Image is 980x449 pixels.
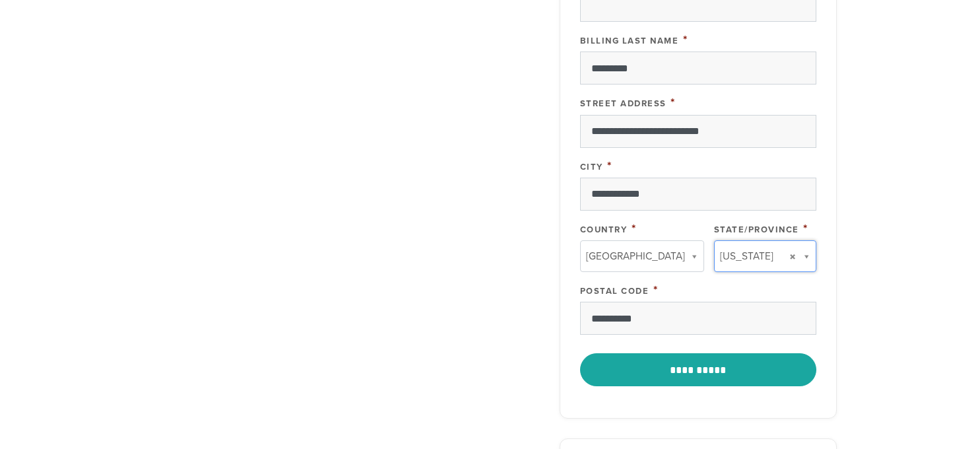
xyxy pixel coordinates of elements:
span: This field is required. [607,158,612,173]
label: Street Address [580,98,667,109]
label: State/Province [714,224,799,235]
label: Country [580,224,628,235]
span: [GEOGRAPHIC_DATA] [586,248,685,265]
span: This field is required. [653,283,659,297]
label: Billing Last Name [580,36,679,46]
a: [GEOGRAPHIC_DATA] [580,240,704,272]
span: [US_STATE] [720,248,773,265]
span: This field is required. [632,221,637,236]
label: Postal Code [580,286,649,296]
span: This field is required. [683,32,688,47]
span: This field is required. [670,95,676,110]
label: City [580,162,603,172]
span: This field is required. [803,221,808,236]
a: [US_STATE] [714,240,816,272]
